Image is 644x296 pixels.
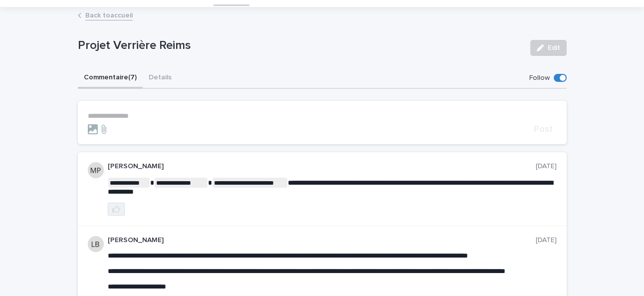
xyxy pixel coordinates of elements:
[548,44,560,51] span: Edit
[78,68,143,89] button: Commentaire (7)
[530,40,567,56] button: Edit
[530,125,557,134] button: Post
[143,68,178,89] button: Details
[536,162,557,171] p: [DATE]
[536,236,557,245] p: [DATE]
[534,125,553,134] span: Post
[85,9,133,20] a: Back toaccueil
[78,38,522,53] p: Projet Verrière Reims
[108,236,536,245] p: [PERSON_NAME]
[529,74,550,82] p: Follow
[108,162,536,171] p: [PERSON_NAME]
[108,203,125,216] button: like this post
